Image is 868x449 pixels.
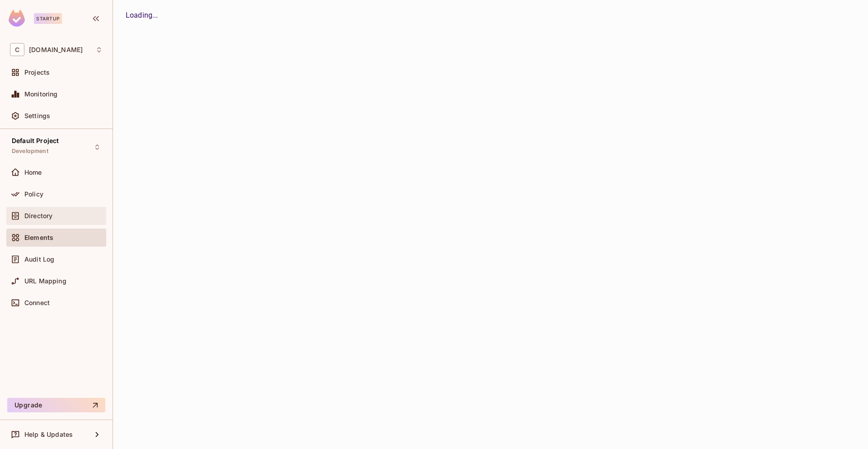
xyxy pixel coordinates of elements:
div: Startup [34,13,62,24]
span: Help & Updates [24,431,73,438]
span: Elements [24,234,53,241]
span: Policy [24,191,43,198]
div: Loading... [126,10,855,21]
span: Home [24,169,42,176]
span: Monitoring [24,91,58,98]
img: SReyMgAAAABJRU5ErkJggg== [9,10,25,27]
span: Workspace: cyclops.security [29,46,83,53]
span: C [10,43,24,56]
span: Audit Log [24,256,54,263]
button: Upgrade [7,398,105,412]
span: Connect [24,299,50,306]
span: Directory [24,212,52,220]
span: Settings [24,112,50,119]
span: Development [12,148,48,155]
span: URL Mapping [24,277,66,285]
span: Projects [24,69,50,76]
span: Default Project [12,137,59,144]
